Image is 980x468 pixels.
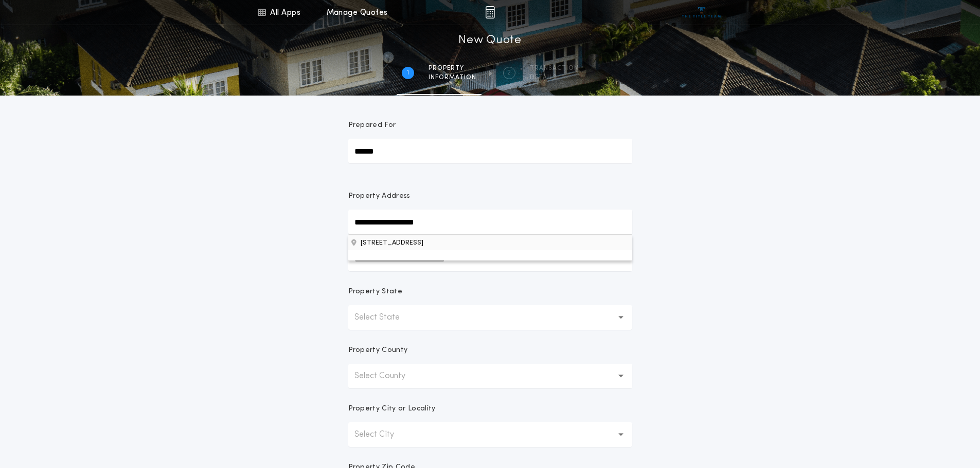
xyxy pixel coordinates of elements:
p: Property Address [348,191,632,201]
h2: 1 [407,69,409,77]
p: Select City [354,428,411,441]
p: Select County [354,370,422,382]
span: information [429,73,476,82]
button: Select City [348,422,632,447]
p: Prepared For [348,120,396,130]
p: Property City or Locality [348,404,436,414]
button: Select State [348,305,632,330]
span: Transaction [530,64,579,72]
h2: 2 [507,69,511,77]
p: Property State [348,287,402,297]
span: details [530,73,579,82]
img: img [485,6,495,18]
p: Select State [354,311,416,324]
button: Property Address [348,235,632,250]
button: Select County [348,364,632,388]
span: Property [429,64,476,72]
p: Property County [348,345,408,355]
img: vs-icon [682,7,721,17]
input: Prepared For [348,139,632,163]
h1: New Quote [458,32,521,49]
